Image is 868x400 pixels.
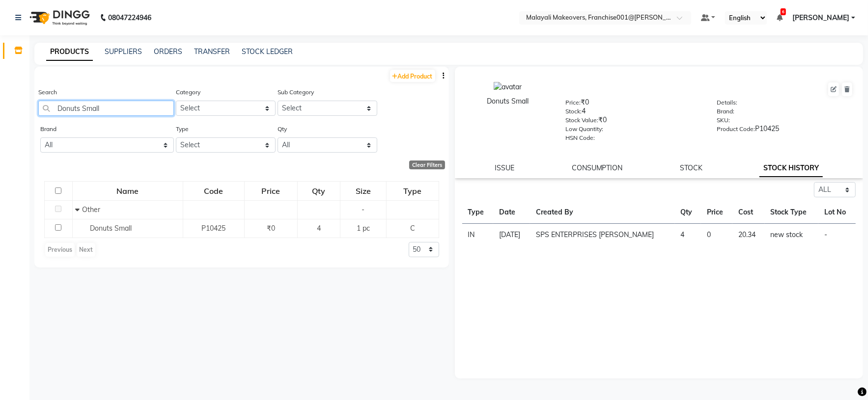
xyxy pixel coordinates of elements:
label: Price: [565,98,581,107]
div: Size [341,182,386,200]
input: Search by product name or code [38,101,174,116]
div: Price [245,182,297,200]
a: STOCK LEDGER [242,47,293,56]
th: Created By [530,201,675,224]
div: ₹0 [565,97,702,111]
a: CONSUMPTION [572,163,623,172]
label: Brand [40,125,56,133]
div: Qty [298,182,339,200]
td: new stock [765,224,818,246]
div: ₹0 [565,115,702,129]
a: STOCK [680,163,702,172]
span: [PERSON_NAME] [792,13,849,23]
label: Product Code: [717,125,755,133]
th: Cost [732,201,765,224]
div: P10425 [717,124,853,137]
td: SPS ENTERPRISES [PERSON_NAME] [530,224,675,246]
th: Lot No [818,201,856,224]
span: - [362,205,365,214]
label: Type [176,125,189,133]
td: 20.34 [732,224,765,246]
span: 4 [317,224,321,233]
label: Sub Category [278,88,314,97]
td: - [818,224,856,246]
a: STOCK HISTORY [759,160,823,177]
label: Details: [717,98,737,107]
span: Other [82,205,100,214]
label: Category [176,88,200,97]
a: ISSUE [495,163,515,172]
span: C [410,224,415,233]
th: Qty [675,201,701,224]
a: TRANSFER [194,47,230,56]
td: 0 [701,224,732,246]
a: 6 [777,13,783,22]
label: Stock Value: [565,116,598,125]
th: Price [701,201,732,224]
a: ORDERS [154,47,182,56]
label: HSN Code: [565,133,595,142]
td: 4 [675,224,701,246]
label: SKU: [717,116,730,125]
span: P10425 [201,224,225,233]
a: SUPPLIERS [105,47,142,56]
span: Collapse Row [75,205,82,214]
div: 4 [565,106,702,120]
span: 6 [781,8,786,15]
th: Date [493,201,530,224]
div: Code [184,182,244,200]
th: Type [462,201,494,224]
div: Clear Filters [409,160,445,169]
a: PRODUCTS [46,43,93,61]
label: Qty [278,125,287,133]
div: Name [73,182,182,200]
label: Stock: [565,107,582,116]
span: ₹0 [267,224,275,233]
div: Type [387,182,438,200]
label: Low Quantity: [565,125,603,133]
a: Add Product [390,70,435,82]
label: Search [38,88,57,97]
img: avatar [494,82,522,92]
img: logo [25,4,92,31]
div: Donuts Small [465,96,551,107]
th: Stock Type [765,201,818,224]
td: [DATE] [493,224,530,246]
b: 08047224946 [108,4,151,31]
span: Donuts Small [90,224,132,233]
label: Brand: [717,107,734,116]
span: 1 pc [357,224,370,233]
td: IN [462,224,494,246]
